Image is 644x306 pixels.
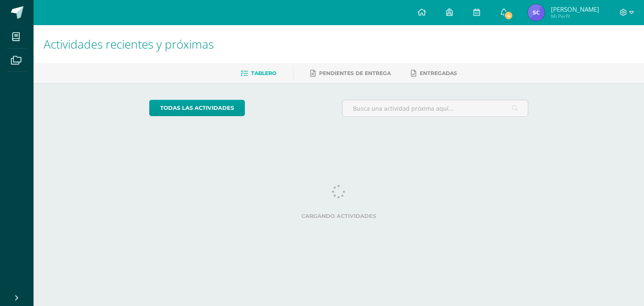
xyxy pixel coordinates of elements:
[319,70,391,76] span: Pendientes de entrega
[310,67,391,80] a: Pendientes de entrega
[343,100,528,117] input: Busca una actividad próxima aquí...
[411,67,457,80] a: Entregadas
[149,100,245,116] a: todas las Actividades
[504,11,513,20] span: 4
[551,5,599,13] span: [PERSON_NAME]
[528,4,545,21] img: aae39bf88e0fc2c076ff2f6b7cf23b1c.png
[420,70,457,76] span: Entregadas
[149,213,529,219] label: Cargando actividades
[241,67,276,80] a: Tablero
[251,70,276,76] span: Tablero
[551,13,599,20] span: Mi Perfil
[44,36,214,52] span: Actividades recientes y próximas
